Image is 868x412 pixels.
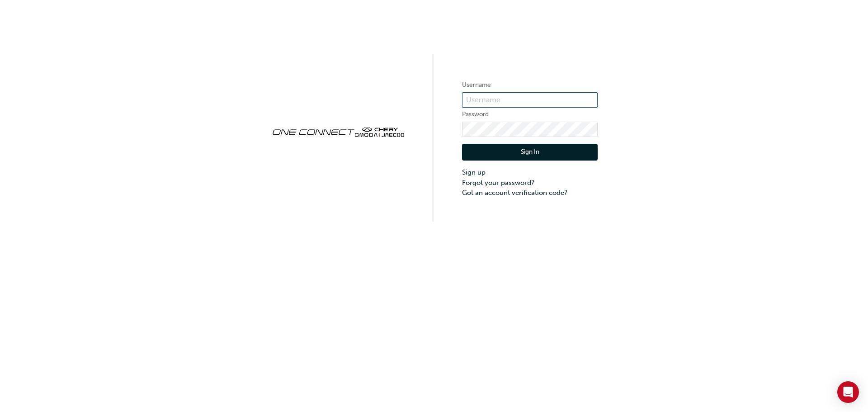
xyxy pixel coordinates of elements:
a: Got an account verification code? [462,188,598,198]
label: Username [462,80,598,90]
input: Username [462,92,598,108]
a: Forgot your password? [462,178,598,188]
button: Sign In [462,144,598,161]
img: oneconnect [270,119,406,143]
a: Sign up [462,167,598,178]
label: Password [462,109,598,120]
div: Open Intercom Messenger [837,381,859,403]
